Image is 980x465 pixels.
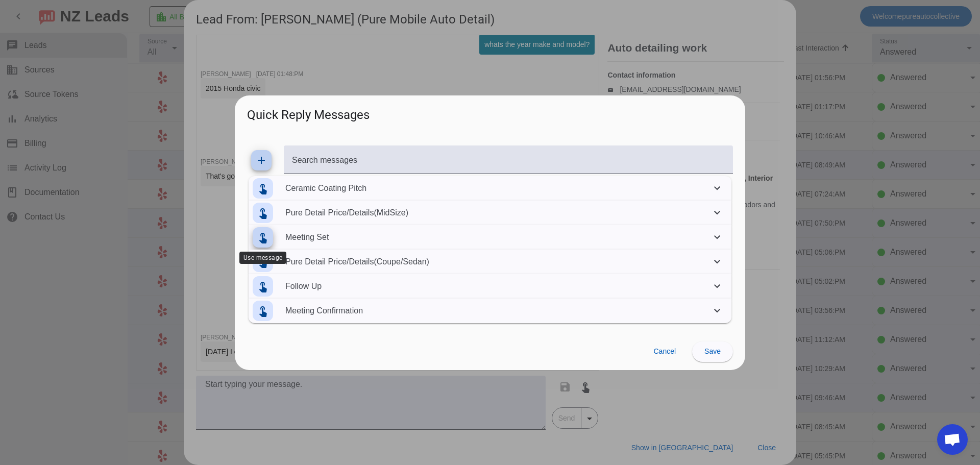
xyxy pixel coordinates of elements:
[249,299,731,323] mat-expansion-panel-header: Meeting Confirmation
[257,207,269,219] mat-icon: touch_app
[285,297,707,325] mat-panel-description: Meeting Confirmation
[235,95,745,130] h2: Quick Reply Messages
[257,182,269,194] mat-icon: touch_app
[292,155,357,164] mat-label: Search messages
[285,174,707,203] mat-panel-description: Ceramic Coating Pitch
[285,248,707,276] mat-panel-description: Pure Detail Price/Details(Coupe/Sedan)
[249,250,731,274] mat-expansion-panel-header: Pure Detail Price/Details(Coupe/Sedan)
[249,201,731,225] mat-expansion-panel-header: Pure Detail Price/Details(MidSize)
[285,223,707,252] mat-panel-description: Meeting Set
[645,341,684,362] button: Cancel
[257,280,269,292] mat-icon: touch_app
[249,225,731,250] mat-expansion-panel-header: Meeting Set
[249,176,731,201] mat-expansion-panel-header: Ceramic Coating Pitch
[937,424,968,455] div: Open chat
[249,274,731,299] mat-expansion-panel-header: Follow Up
[257,256,269,268] mat-icon: touch_app
[285,199,707,227] mat-panel-description: Pure Detail Price/Details(MidSize)
[704,347,721,355] span: Save
[653,347,676,355] span: Cancel
[285,272,707,301] mat-panel-description: Follow Up
[257,231,269,243] mat-icon: touch_app
[255,154,267,166] mat-icon: add
[692,341,733,362] button: Save
[257,305,269,317] mat-icon: touch_app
